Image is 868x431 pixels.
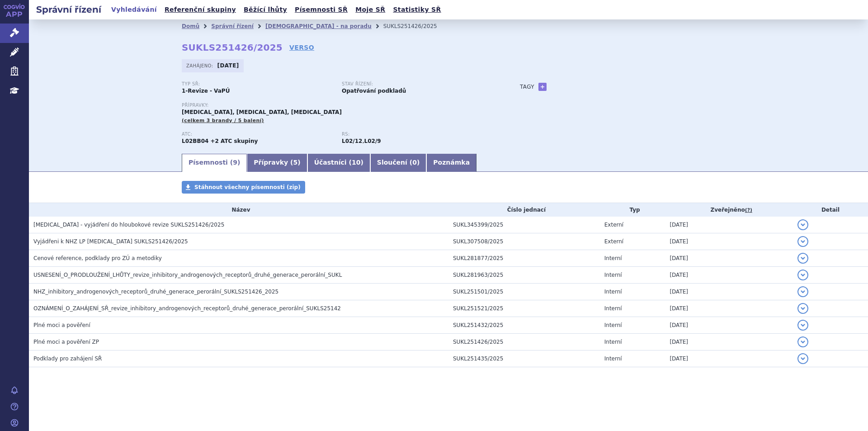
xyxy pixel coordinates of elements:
[604,255,622,261] span: Interní
[448,317,600,334] td: SUKL251432/2025
[352,159,360,166] span: 10
[182,132,333,137] p: ATC:
[793,203,868,217] th: Detail
[33,272,342,278] span: USNESENÍ_O_PRODLOUŽENÍ_LHŮTY_revize_inhibitory_androgenových_receptorů_druhé_generace_perorální_SUKL
[194,184,301,190] span: Stáhnout všechny písemnosti (zip)
[353,4,388,16] a: Moje SŘ
[665,217,793,233] td: [DATE]
[604,339,622,345] span: Interní
[265,23,372,29] a: [DEMOGRAPHIC_DATA] - na poradu
[538,83,547,91] a: +
[665,250,793,267] td: [DATE]
[182,23,199,29] a: Domů
[426,154,476,172] a: Poznámka
[448,267,600,284] td: SUKL281963/2025
[182,88,230,94] strong: 1-Revize - VaPÚ
[162,4,239,16] a: Referenční skupiny
[665,284,793,300] td: [DATE]
[604,222,623,228] span: Externí
[665,350,793,367] td: [DATE]
[364,138,381,144] strong: enzalutamid
[604,305,622,312] span: Interní
[370,154,426,172] a: Sloučení (0)
[797,219,808,230] button: detail
[604,322,622,328] span: Interní
[448,300,600,317] td: SUKL251521/2025
[797,253,808,264] button: detail
[108,4,160,16] a: Vyhledávání
[448,334,600,350] td: SUKL251426/2025
[797,336,808,347] button: detail
[797,270,808,280] button: detail
[210,138,258,144] strong: +2 ATC skupiny
[182,138,208,144] strong: ENZALUTAMID
[33,355,102,362] span: Podklady pro zahájení SŘ
[182,109,342,115] span: [MEDICAL_DATA], [MEDICAL_DATA], [MEDICAL_DATA]
[665,300,793,317] td: [DATE]
[182,118,264,123] span: (celkem 3 brandy / 5 balení)
[182,103,502,108] p: Přípravky:
[33,255,162,261] span: Cenové reference, podklady pro ZÚ a metodiky
[307,154,370,172] a: Účastníci (10)
[293,159,298,166] span: 5
[289,43,314,52] a: VERSO
[665,317,793,334] td: [DATE]
[797,236,808,247] button: detail
[412,159,417,166] span: 0
[342,132,493,137] p: RS:
[182,181,305,194] a: Stáhnout všechny písemnosti (zip)
[33,238,188,245] span: Vyjádřeni k NHZ LP ERLEADA SUKLS251426/2025
[217,62,239,69] strong: [DATE]
[390,4,443,16] a: Statistiky SŘ
[448,203,600,217] th: Číslo jednací
[383,19,449,33] li: SUKLS251426/2025
[665,203,793,217] th: Zveřejněno
[665,233,793,250] td: [DATE]
[665,267,793,284] td: [DATE]
[33,305,341,312] span: OZNÁMENÍ_O_ZAHÁJENÍ_SŘ_revize_inhibitory_androgenových_receptorů_druhé_generace_perorální_SUKLS25142
[292,4,350,16] a: Písemnosti SŘ
[448,284,600,300] td: SUKL251501/2025
[342,132,502,145] div: ,
[33,289,278,295] span: NHZ_inhibitory_androgenových_receptorů_druhé_generace_perorální_SUKLS251426_2025
[745,207,752,213] abbr: (?)
[33,322,90,328] span: Plné moci a pověření
[29,3,108,16] h2: Správní řízení
[233,159,237,166] span: 9
[797,353,808,364] button: detail
[182,42,283,53] strong: SUKLS251426/2025
[342,138,362,144] strong: inhibitory androgenových receptorů druhé generace, perorální podání
[604,238,623,245] span: Externí
[797,303,808,314] button: detail
[186,62,215,69] span: Zahájeno:
[33,222,224,228] span: Xtandi - vyjádření do hloubokové revize SUKLS251426/2025
[241,4,290,16] a: Běžící lhůty
[797,286,808,297] button: detail
[33,339,99,345] span: Plné moci a pověření ZP
[448,233,600,250] td: SUKL307508/2025
[604,289,622,295] span: Interní
[797,320,808,331] button: detail
[182,81,333,87] p: Typ SŘ:
[342,88,406,94] strong: Opatřování podkladů
[342,81,493,87] p: Stav řízení:
[211,23,254,29] a: Správní řízení
[448,350,600,367] td: SUKL251435/2025
[604,355,622,362] span: Interní
[604,272,622,278] span: Interní
[520,81,534,92] h3: Tagy
[247,154,307,172] a: Přípravky (5)
[600,203,665,217] th: Typ
[448,250,600,267] td: SUKL281877/2025
[448,217,600,233] td: SUKL345399/2025
[29,203,448,217] th: Název
[182,154,247,172] a: Písemnosti (9)
[665,334,793,350] td: [DATE]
